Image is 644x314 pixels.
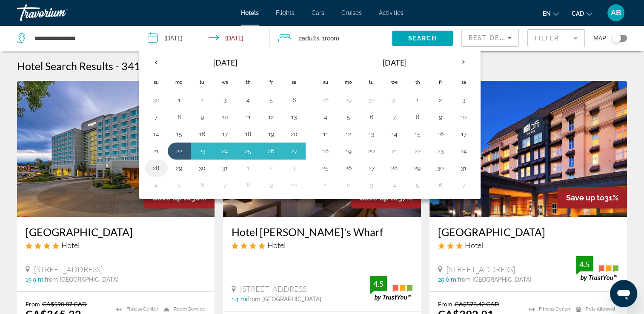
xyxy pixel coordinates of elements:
[168,52,283,73] th: [DATE]
[195,94,209,106] button: Day 2
[267,240,286,250] span: Hotel
[434,179,447,191] button: Day 6
[319,94,332,106] button: Day 28
[287,128,301,140] button: Day 20
[543,10,551,17] span: en
[388,179,401,191] button: Day 4
[457,128,470,140] button: Day 17
[241,94,255,106] button: Day 4
[465,240,483,250] span: Hotel
[469,34,513,41] span: Best Deals
[438,226,618,238] a: [GEOGRAPHIC_DATA]
[241,128,255,140] button: Day 18
[26,300,40,308] span: From
[302,35,319,42] span: Adults
[172,128,186,140] button: Day 15
[434,162,447,174] button: Day 30
[457,94,470,106] button: Day 3
[26,226,206,238] a: [GEOGRAPHIC_DATA]
[434,94,447,106] button: Day 2
[438,300,452,308] span: From
[17,2,102,24] a: Travorium
[115,60,119,72] span: -
[61,240,80,250] span: Hotel
[319,162,332,174] button: Day 25
[447,265,515,274] span: [STREET_ADDRESS]
[365,128,378,140] button: Day 13
[341,9,362,16] span: Cruises
[429,81,627,217] img: Hotel image
[276,9,295,16] a: Flights
[232,226,412,238] a: Hotel [PERSON_NAME]'s Wharf
[149,162,163,174] button: Day 28
[149,145,163,157] button: Day 21
[365,162,378,174] button: Day 27
[572,7,592,20] button: Change currency
[434,111,447,123] button: Day 9
[241,145,255,157] button: Day 25
[379,9,404,16] a: Activities
[411,145,424,157] button: Day 22
[287,111,301,123] button: Day 13
[218,162,232,174] button: Day 31
[388,145,401,157] button: Day 21
[241,9,259,16] a: Hotels
[611,9,621,17] span: AB
[264,111,278,123] button: Day 12
[42,300,87,308] del: CA$590.87 CAD
[434,128,447,140] button: Day 16
[365,179,378,191] button: Day 3
[241,179,255,191] button: Day 8
[26,276,45,283] span: 19.9 mi
[411,162,424,174] button: Day 29
[195,111,209,123] button: Day 9
[45,276,119,283] span: from [GEOGRAPHIC_DATA]
[388,111,401,123] button: Day 7
[457,111,470,123] button: Day 10
[240,284,309,294] span: [STREET_ADDRESS]
[342,145,355,157] button: Day 19
[172,94,186,106] button: Day 1
[149,128,163,140] button: Day 14
[388,94,401,106] button: Day 31
[264,179,278,191] button: Day 9
[218,94,232,106] button: Day 3
[264,94,278,106] button: Day 5
[605,4,627,22] button: User Menu
[287,179,301,191] button: Day 10
[593,32,606,44] span: Map
[408,35,437,42] span: Search
[149,111,163,123] button: Day 7
[218,111,232,123] button: Day 10
[319,32,339,44] span: , 1
[218,128,232,140] button: Day 17
[452,52,475,72] button: Next month
[264,145,278,157] button: Day 26
[342,111,355,123] button: Day 5
[365,145,378,157] button: Day 20
[17,81,215,217] img: Hotel image
[388,128,401,140] button: Day 14
[312,9,324,16] span: Cars
[342,179,355,191] button: Day 2
[145,52,168,72] button: Previous month
[232,240,412,250] div: 4 star Hotel
[370,279,387,289] div: 4.5
[264,162,278,174] button: Day 2
[606,34,627,42] button: Toggle map
[195,145,209,157] button: Day 23
[411,94,424,106] button: Day 1
[365,111,378,123] button: Day 6
[469,33,512,43] mat-select: Sort by
[195,128,209,140] button: Day 16
[411,179,424,191] button: Day 5
[172,179,186,191] button: Day 5
[149,179,163,191] button: Day 4
[388,162,401,174] button: Day 28
[438,240,618,250] div: 3 star Hotel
